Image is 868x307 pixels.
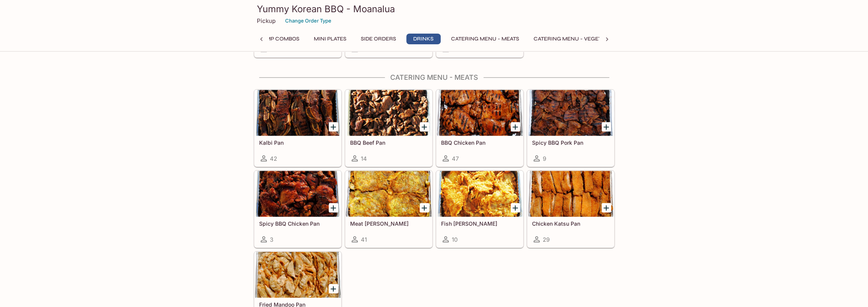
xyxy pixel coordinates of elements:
a: Spicy BBQ Pork Pan9 [527,90,614,167]
button: Mini Plates [310,34,350,44]
span: 14 [361,155,367,162]
h5: BBQ Chicken Pan [441,139,518,146]
div: Meat Jun Pan [346,171,432,217]
span: 3 [270,236,273,243]
span: 9 [543,155,546,162]
div: Fried Mandoo Pan [255,252,341,298]
button: Add Kalbi Pan [329,122,338,132]
a: Spicy BBQ Chicken Pan3 [254,171,341,248]
button: Add Spicy BBQ Chicken Pan [329,203,338,213]
button: Add Fried Mandoo Pan [329,284,338,294]
a: BBQ Chicken Pan47 [436,90,523,167]
button: Shrimp Combos [249,34,303,44]
span: 47 [452,155,459,162]
div: BBQ Chicken Pan [436,90,523,136]
h5: Spicy BBQ Pork Pan [532,139,609,146]
button: Side Orders [357,34,400,44]
div: Chicken Katsu Pan [527,171,614,217]
a: Fish [PERSON_NAME]10 [436,171,523,248]
h5: Spicy BBQ Chicken Pan [259,220,336,227]
p: Pickup [257,17,276,24]
h4: Catering Menu - Meats [254,73,615,82]
a: Chicken Katsu Pan29 [527,171,614,248]
span: 10 [452,236,458,243]
h5: Meat [PERSON_NAME] [350,220,427,227]
a: Kalbi Pan42 [254,90,341,167]
div: Kalbi Pan [255,90,341,136]
button: Change Order Type [282,15,335,27]
div: Spicy BBQ Pork Pan [527,90,614,136]
div: BBQ Beef Pan [346,90,432,136]
button: Add Meat Jun Pan [420,203,429,213]
button: Add BBQ Chicken Pan [511,122,520,132]
span: 41 [361,236,367,243]
h5: BBQ Beef Pan [350,139,427,146]
div: Spicy BBQ Chicken Pan [255,171,341,217]
button: Drinks [406,34,441,44]
h5: Kalbi Pan [259,139,336,146]
h5: Chicken Katsu Pan [532,220,609,227]
span: 42 [270,155,277,162]
button: Add Spicy BBQ Pork Pan [602,122,611,132]
h5: Fish [PERSON_NAME] [441,220,518,227]
button: Add Chicken Katsu Pan [602,203,611,213]
a: BBQ Beef Pan14 [345,90,432,167]
h3: Yummy Korean BBQ - Moanalua [257,3,612,15]
div: Fish Jun Pan [436,171,523,217]
button: Catering Menu - Meats [447,34,523,44]
span: 29 [543,236,550,243]
a: Meat [PERSON_NAME]41 [345,171,432,248]
button: Catering Menu - Vegetables [529,34,622,44]
button: Add BBQ Beef Pan [420,122,429,132]
button: Add Fish Jun Pan [511,203,520,213]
